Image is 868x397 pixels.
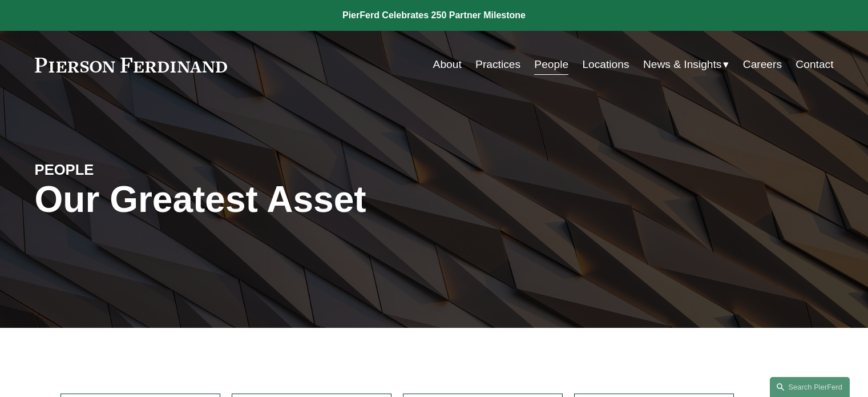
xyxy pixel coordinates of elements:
[770,377,850,397] a: Search this site
[433,54,462,75] a: About
[643,55,722,75] span: News & Insights
[796,54,833,75] a: Contact
[582,54,629,75] a: Locations
[534,54,568,75] a: People
[35,179,567,220] h1: Our Greatest Asset
[743,54,782,75] a: Careers
[643,54,729,75] a: folder dropdown
[35,161,235,179] h4: PEOPLE
[475,54,520,75] a: Practices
